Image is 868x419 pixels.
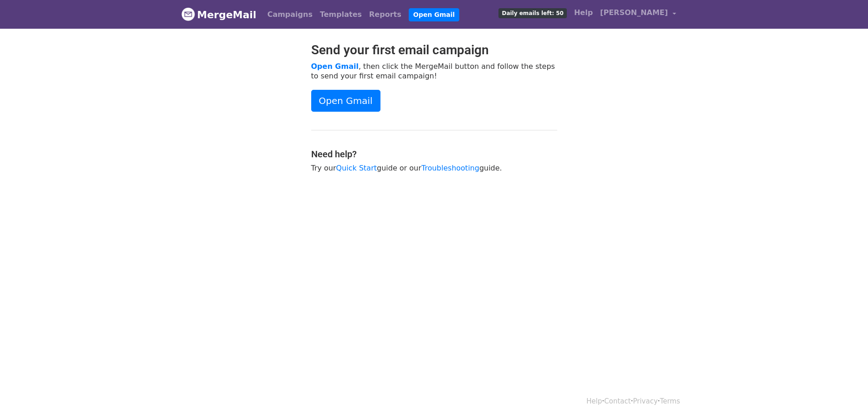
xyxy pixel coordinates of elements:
h2: Send your first email campaign [311,42,557,58]
a: Open Gmail [409,8,459,21]
span: [PERSON_NAME] [600,7,668,18]
a: Reports [365,5,405,24]
a: Help [586,397,602,405]
a: Open Gmail [311,62,359,71]
a: [PERSON_NAME] [596,4,679,25]
a: Quick Start [336,164,377,172]
a: Templates [316,5,365,24]
a: MergeMail [181,5,257,24]
img: MergeMail logo [181,7,195,21]
a: Troubleshooting [421,164,479,172]
a: Help [570,4,596,22]
a: Open Gmail [311,90,380,112]
p: Try our guide or our guide. [311,163,557,173]
p: , then click the MergeMail button and follow the steps to send your first email campaign! [311,62,557,81]
h4: Need help? [311,149,557,160]
a: Campaigns [264,5,316,24]
a: Daily emails left: 50 [495,4,570,22]
a: Privacy [633,397,657,405]
a: Contact [604,397,631,405]
a: Terms [660,397,680,405]
span: Daily emails left: 50 [498,8,566,18]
